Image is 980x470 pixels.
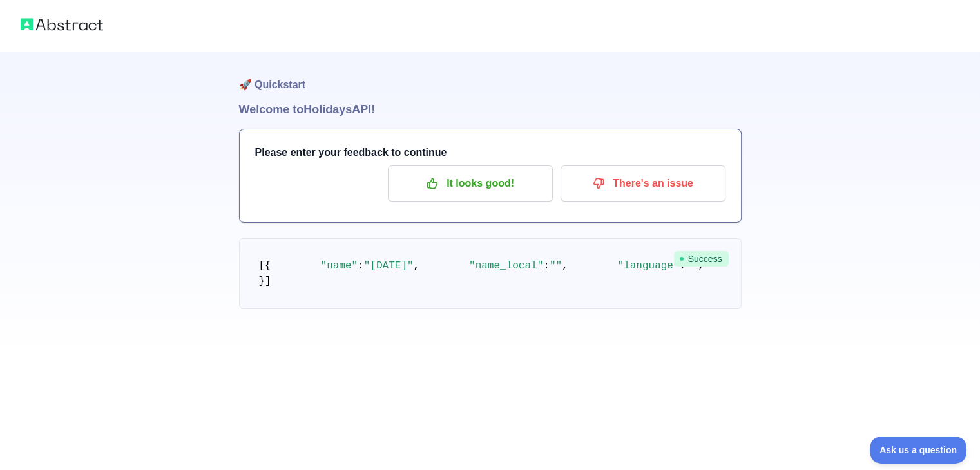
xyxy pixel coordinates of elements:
button: There's an issue [561,165,725,202]
span: , [562,260,568,272]
p: There's an issue [570,173,716,194]
span: Success [674,251,729,267]
span: [ [259,260,265,272]
span: "name_local" [469,260,543,272]
p: It looks good! [398,173,543,194]
h3: Please enter your feedback to continue [255,145,725,160]
button: It looks good! [388,165,553,202]
span: , [414,260,420,272]
span: "name" [321,260,358,272]
h1: Welcome to Holidays API! [239,100,742,118]
iframe: Toggle Customer Support [870,437,967,464]
span: : [358,260,364,272]
span: "[DATE]" [364,260,414,272]
span: : [543,260,550,272]
span: "language" [617,260,679,272]
span: "" [550,260,562,272]
img: Abstract logo [21,15,103,33]
h1: 🚀 Quickstart [239,52,742,100]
